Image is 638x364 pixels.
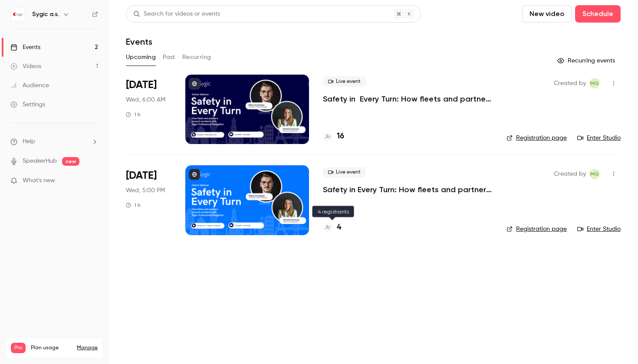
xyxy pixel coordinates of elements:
a: 4 [323,222,341,233]
button: Schedule [575,5,621,23]
div: 1 h [126,111,141,118]
span: Live event [323,167,366,177]
a: Manage [77,344,98,351]
span: Pro [11,343,26,353]
span: Help [23,137,35,146]
img: Sygic a.s. [11,7,25,21]
span: MG [590,78,599,89]
button: Recurring events [553,54,621,68]
div: Oct 22 Wed, 11:00 AM (America/New York) [126,165,171,235]
span: Michaela Gálfiová [589,78,600,89]
a: 16 [323,131,344,142]
span: [DATE] [126,78,157,92]
a: Safety in Every Turn: How fleets and partners prevent accidents with Sygic Professional Navigation [323,184,493,195]
a: Enter Studio [577,225,621,233]
button: New video [522,5,572,23]
a: SpeakerHub [23,157,57,166]
span: Created by [554,169,586,179]
div: 1 h [126,202,141,209]
div: Search for videos or events [133,10,220,19]
button: Past [163,50,175,64]
a: Safety in Every Turn: How fleets and partners prevent accidents with Sygic Professional Navigation [323,94,493,104]
span: Wed, 6:00 AM [126,95,165,104]
h4: 16 [337,131,344,142]
span: What's new [23,176,55,185]
div: Oct 8 Wed, 3:00 PM (Australia/Sydney) [126,75,171,144]
a: Registration page [506,225,567,233]
span: Live event [323,76,366,87]
span: [DATE] [126,169,157,183]
span: Plan usage [31,344,72,351]
button: Upcoming [126,50,156,64]
h4: 4 [337,222,341,233]
div: Videos [10,62,41,71]
li: help-dropdown-opener [10,137,98,146]
span: MG [590,169,599,179]
span: Michaela Gálfiová [589,169,600,179]
span: new [62,157,79,166]
div: Events [10,43,40,52]
div: Audience [10,81,49,90]
span: Created by [554,78,586,89]
span: Wed, 5:00 PM [126,186,165,195]
h6: Sygic a.s. [32,10,59,19]
iframe: Noticeable Trigger [88,177,98,185]
h1: Events [126,36,152,47]
button: Recurring [182,50,211,64]
div: Settings [10,100,45,109]
a: Enter Studio [577,134,621,142]
a: Registration page [506,134,567,142]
